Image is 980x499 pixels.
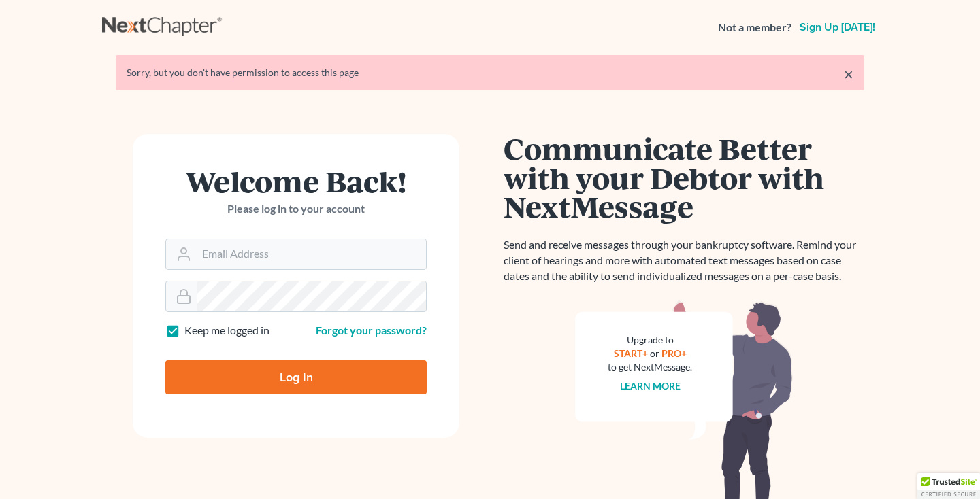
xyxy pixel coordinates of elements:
[504,237,864,284] p: Send and receive messages through your bankruptcy software. Remind your client of hearings and mo...
[917,473,980,499] div: TrustedSite Certified
[620,380,681,392] a: Learn more
[661,347,687,359] a: PRO+
[165,201,427,217] p: Please log in to your account
[797,22,878,33] a: Sign up [DATE]!
[650,347,659,359] span: or
[165,167,427,196] h1: Welcome Back!
[504,134,864,221] h1: Communicate Better with your Debtor with NextMessage
[197,239,426,269] input: Email Address
[316,324,427,337] a: Forgot your password?
[608,333,692,347] div: Upgrade to
[844,66,853,82] a: ×
[614,347,648,359] a: START+
[127,66,853,80] div: Sorry, but you don't have permission to access this page
[184,323,269,339] label: Keep me logged in
[718,20,791,35] strong: Not a member?
[165,360,427,394] input: Log In
[608,360,692,374] div: to get NextMessage.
